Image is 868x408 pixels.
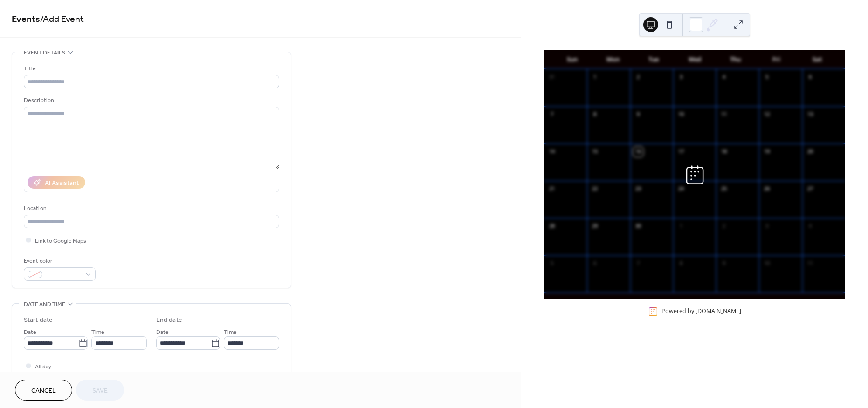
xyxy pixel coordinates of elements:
[633,258,643,269] div: 7
[633,221,643,231] div: 30
[590,184,600,194] div: 22
[676,221,686,231] div: 1
[24,256,94,266] div: Event color
[762,109,772,120] div: 12
[590,258,600,269] div: 6
[24,64,277,74] div: Title
[756,50,797,69] div: Fri
[40,10,84,28] span: / Add Event
[592,50,634,69] div: Mon
[805,258,815,269] div: 11
[547,184,557,194] div: 21
[805,184,815,194] div: 27
[719,258,729,269] div: 9
[24,48,65,58] span: Event details
[590,72,600,82] div: 1
[676,184,686,194] div: 24
[547,258,557,269] div: 5
[24,204,277,213] div: Location
[661,307,741,315] div: Powered by
[590,147,600,157] div: 15
[24,95,277,105] div: Description
[547,109,557,120] div: 7
[676,258,686,269] div: 8
[797,50,838,69] div: Sat
[805,72,815,82] div: 6
[634,50,675,69] div: Tue
[805,147,815,157] div: 20
[547,72,557,82] div: 31
[719,221,729,231] div: 2
[719,184,729,194] div: 25
[676,147,686,157] div: 17
[805,109,815,120] div: 13
[676,109,686,120] div: 10
[590,109,600,120] div: 8
[633,72,643,82] div: 2
[590,221,600,231] div: 29
[156,315,182,325] div: End date
[719,109,729,120] div: 11
[633,184,643,194] div: 23
[547,147,557,157] div: 14
[719,147,729,157] div: 18
[35,362,51,372] span: All day
[762,72,772,82] div: 5
[676,72,686,82] div: 3
[762,147,772,157] div: 19
[762,184,772,194] div: 26
[551,50,592,69] div: Sun
[633,109,643,120] div: 9
[12,10,40,28] a: Events
[35,236,86,246] span: Link to Google Maps
[805,221,815,231] div: 4
[24,327,36,337] span: Date
[762,258,772,269] div: 10
[31,386,56,396] span: Cancel
[715,50,756,69] div: Thu
[547,221,557,231] div: 28
[762,221,772,231] div: 3
[633,147,643,157] div: 16
[719,72,729,82] div: 4
[156,327,169,337] span: Date
[674,50,715,69] div: Wed
[224,327,237,337] span: Time
[15,380,72,401] button: Cancel
[91,327,104,337] span: Time
[24,315,53,325] div: Start date
[24,299,65,309] span: Date and time
[696,307,741,315] a: [DOMAIN_NAME]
